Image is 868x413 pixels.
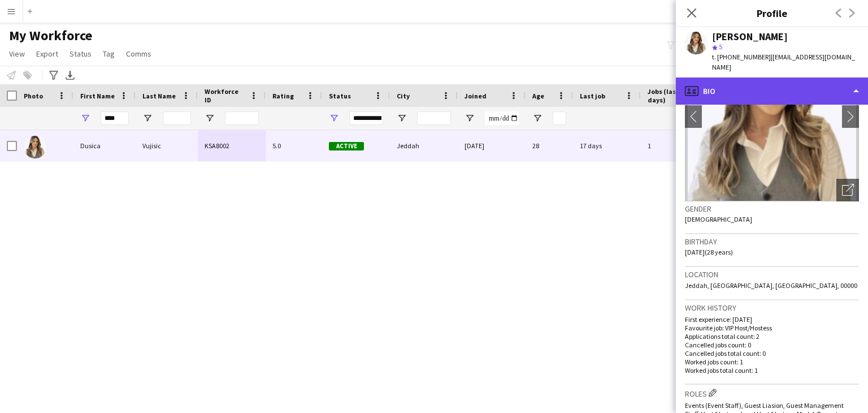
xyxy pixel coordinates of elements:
span: Last job [580,92,605,100]
span: Jobs (last 90 days) [648,87,694,104]
p: Worked jobs total count: 1 [685,366,859,375]
div: 28 [526,130,573,161]
button: Open Filter Menu [532,113,542,123]
span: My Workforce [9,27,92,44]
a: Comms [121,46,156,61]
a: View [5,46,29,61]
button: Open Filter Menu [329,113,339,123]
img: Dusica Vujisic [24,136,46,158]
input: Joined Filter Input [485,111,519,125]
h3: Roles [685,387,859,399]
p: Cancelled jobs count: 0 [685,341,859,349]
div: KSA8002 [198,130,266,161]
span: Workforce ID [205,87,245,104]
span: City [397,92,410,100]
h3: Profile [676,6,868,20]
input: Age Filter Input [553,111,566,125]
a: Export [32,46,63,61]
p: First experience: [DATE] [685,315,859,324]
p: Worked jobs count: 1 [685,358,859,366]
img: Crew avatar or photo [685,32,859,201]
span: Joined [465,92,487,100]
h3: Work history [685,303,859,313]
span: 5 [719,42,722,51]
div: Bio [676,78,868,105]
span: View [9,49,25,59]
button: Open Filter Menu [205,113,215,123]
button: Open Filter Menu [142,113,153,123]
span: Jeddah, [GEOGRAPHIC_DATA], [GEOGRAPHIC_DATA], 00000 [685,281,857,290]
span: Active [329,142,364,150]
span: Rating [272,92,294,100]
span: t. [PHONE_NUMBER] [712,53,771,61]
span: Status [329,92,351,100]
span: Export [36,49,58,59]
p: Cancelled jobs total count: 0 [685,349,859,358]
p: Applications total count: 2 [685,332,859,341]
span: | [EMAIL_ADDRESS][DOMAIN_NAME] [712,53,855,71]
div: 1 [641,130,714,161]
app-action-btn: Advanced filters [47,68,60,82]
input: City Filter Input [417,111,451,125]
div: Vujisic [136,130,198,161]
app-action-btn: Export XLSX [63,68,77,82]
input: Workforce ID Filter Input [225,111,259,125]
button: Open Filter Menu [80,113,90,123]
input: First Name Filter Input [101,111,129,125]
h3: Location [685,269,859,279]
span: Tag [103,49,115,59]
input: Last Name Filter Input [163,111,191,125]
a: Status [65,46,96,61]
div: [PERSON_NAME] [712,32,788,42]
div: Dusica [73,130,136,161]
span: Status [70,49,92,59]
p: Favourite job: VIP Host/Hostess [685,324,859,332]
div: Open photos pop-in [836,179,859,201]
span: Photo [24,92,43,100]
span: Age [532,92,544,100]
button: Open Filter Menu [397,113,407,123]
a: Tag [98,46,119,61]
div: Jeddah [390,130,458,161]
div: 5.0 [266,130,322,161]
div: 17 days [573,130,641,161]
h3: Birthday [685,236,859,247]
div: [DATE] [458,130,526,161]
span: Last Name [142,92,176,100]
span: [DEMOGRAPHIC_DATA] [685,215,752,223]
span: [DATE] (28 years) [685,248,733,256]
h3: Gender [685,204,859,214]
button: Open Filter Menu [465,113,475,123]
span: First Name [80,92,115,100]
span: Comms [126,49,151,59]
